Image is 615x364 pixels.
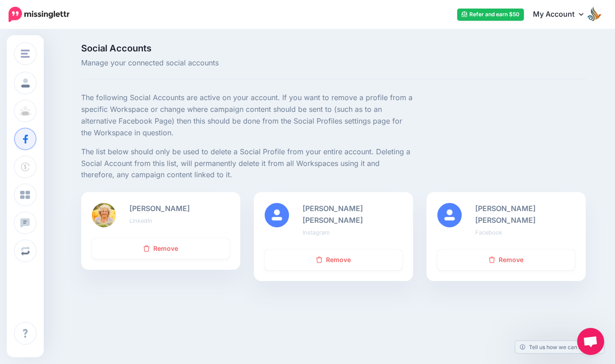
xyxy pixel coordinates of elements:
[524,4,601,26] a: My Account
[265,203,289,227] img: user_default_image.png
[577,328,604,355] a: Open chat
[81,44,413,53] span: Social Accounts
[475,204,536,225] b: [PERSON_NAME] [PERSON_NAME]
[437,249,575,270] a: Remove
[515,341,604,353] a: Tell us how we can improve
[303,229,330,236] small: Instagram
[81,57,413,69] span: Manage your connected social accounts
[457,9,524,21] a: Refer and earn $50
[475,229,502,236] small: Facebook
[81,92,413,139] p: The following Social Accounts are active on your account. If you want to remove a profile from a ...
[129,217,152,224] small: LinkedIn
[92,203,116,227] img: 1516329766092-71773.png
[265,249,402,270] a: Remove
[129,204,190,213] b: [PERSON_NAME]
[437,203,462,227] img: user_default_image.png
[9,7,69,22] img: Missinglettr
[92,238,229,259] a: Remove
[303,204,363,225] b: [PERSON_NAME] [PERSON_NAME]
[21,50,30,58] img: menu.png
[81,146,413,181] p: The list below should only be used to delete a Social Profile from your entire account. Deleting ...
